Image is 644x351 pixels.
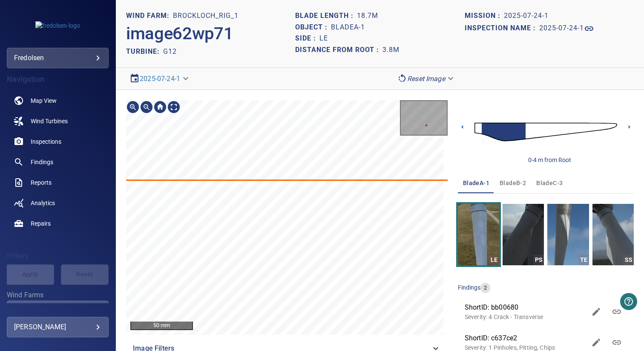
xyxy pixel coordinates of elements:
span: Analytics [31,199,55,207]
div: 0-4 m from Root [528,156,571,164]
a: TE [547,204,589,265]
div: Zoom in [126,100,140,114]
h1: LE [319,35,328,43]
img: fredolsen-logo [35,21,80,30]
span: Map View [31,96,57,105]
div: TE [578,255,589,265]
a: reports noActive [7,172,109,193]
a: PS [503,204,544,265]
h2: TURBINE: [126,47,163,55]
h1: 2025-07-24-1 [504,12,549,20]
h1: bladeA-1 [331,23,365,32]
span: bladeC-3 [536,178,563,189]
h1: Distance from root : [295,46,382,54]
div: Reset Image [394,71,459,86]
a: 2025-07-24-1 [539,23,594,34]
div: 2025-07-24-1 [126,71,194,86]
h1: WIND FARM: [126,12,173,20]
div: fredolsen [7,48,109,68]
p: Severity: 4 Crack - Transverse [465,313,586,321]
span: ShortID: c637ce2 [465,333,586,343]
span: 2 [480,284,490,292]
a: analytics noActive [7,193,109,213]
a: windturbines noActive [7,111,109,131]
div: Zoom out [140,100,153,114]
div: Wind Farms [7,301,109,321]
a: findings noActive [7,152,109,172]
h1: 3.8m [382,46,400,54]
div: fredolsen [14,51,101,65]
h1: Side : [295,35,319,43]
a: 2025-07-24-1 [140,75,180,83]
span: findings [458,284,480,291]
h1: 2025-07-24-1 [539,24,584,32]
div: [PERSON_NAME] [14,320,101,334]
h1: Mission : [465,12,504,20]
span: Reports [31,178,52,187]
div: LE [489,255,499,265]
h2: image62wp71 [126,23,233,44]
a: LE [458,204,499,265]
span: ShortID: bb00680 [465,302,586,313]
div: PS [533,255,544,265]
span: bladeA-1 [463,178,489,189]
img: d [474,115,617,149]
div: Toggle full page [167,100,181,114]
h1: Inspection name : [465,24,539,32]
h1: Object : [295,23,331,32]
span: Repairs [31,219,51,228]
div: SS [623,255,634,265]
span: Inspections [31,137,61,146]
h4: Filters [7,252,109,260]
h1: Brockloch_Rig_1 [173,12,239,20]
h1: 18.7m [357,12,378,20]
span: Findings [31,158,53,166]
span: bladeB-2 [500,178,526,189]
div: Go home [153,100,167,114]
span: Wind Turbines [31,117,68,125]
em: Reset Image [407,75,445,83]
a: inspections noActive [7,131,109,152]
h4: Navigation [7,75,109,84]
a: SS [592,204,634,265]
a: repairs noActive [7,213,109,234]
h1: Blade length : [295,12,357,20]
a: map noActive [7,90,109,111]
h2: G12 [163,47,177,55]
label: Wind Farms [7,292,109,299]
